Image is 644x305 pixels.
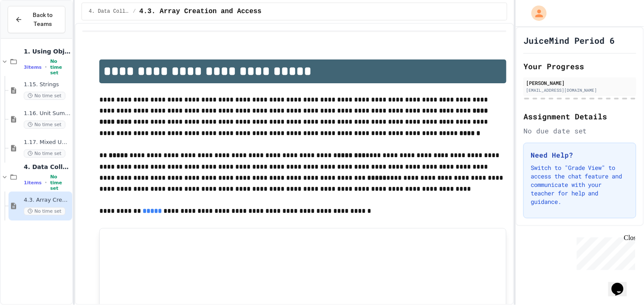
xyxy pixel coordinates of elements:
[526,79,634,87] div: [PERSON_NAME]
[523,110,636,122] h2: Assignment Details
[24,81,70,88] span: 1.15. Strings
[523,3,549,23] div: My Account
[574,234,636,270] iframe: chat widget
[24,121,65,129] span: No time set
[24,207,65,215] span: No time set
[3,3,59,54] div: Chat with us now!Close
[608,271,636,297] iframe: chat widget
[89,8,129,15] span: 4. Data Collections
[24,150,65,158] span: No time set
[45,64,47,71] span: •
[45,179,47,186] span: •
[28,11,58,28] span: Back to Teams
[523,60,636,72] h2: Your Progress
[50,59,70,76] span: No time set
[526,87,634,93] div: [EMAIL_ADDRESS][DOMAIN_NAME]
[24,163,70,171] span: 4. Data Collections
[24,139,70,146] span: 1.17. Mixed Up Code Practice 1.1-1.6
[24,197,70,204] span: 4.3. Array Creation and Access
[24,92,65,100] span: No time set
[139,6,262,17] span: 4.3. Array Creation and Access
[24,48,70,55] span: 1. Using Objects and Methods
[523,126,636,136] div: No due date set
[133,8,136,15] span: /
[531,164,629,206] p: Switch to "Grade View" to access the chat feature and communicate with your teacher for help and ...
[523,34,615,46] h1: JuiceMind Period 6
[8,6,65,33] button: Back to Teams
[531,150,629,160] h3: Need Help?
[24,110,70,117] span: 1.16. Unit Summary 1a (1.1-1.6)
[24,65,42,70] span: 3 items
[50,174,70,191] span: No time set
[24,180,42,186] span: 1 items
